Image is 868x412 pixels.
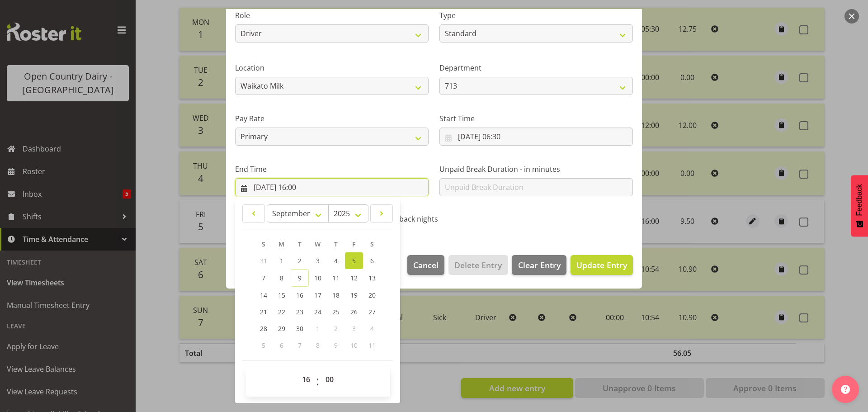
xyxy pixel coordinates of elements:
[327,287,345,303] a: 18
[334,341,338,350] span: 9
[235,62,429,73] label: Location
[235,113,429,124] label: Pay Rate
[235,10,429,21] label: Role
[255,269,273,287] a: 7
[298,256,302,265] span: 2
[255,287,273,303] a: 14
[851,175,868,237] button: Feedback - Show survey
[350,341,358,350] span: 10
[368,308,376,316] span: 27
[260,291,267,299] span: 14
[439,113,633,124] label: Start Time
[314,291,321,299] span: 17
[363,252,381,269] a: 6
[345,303,363,320] a: 26
[260,256,267,265] span: 31
[314,308,321,316] span: 24
[262,240,265,248] span: S
[273,269,291,287] a: 8
[298,274,302,282] span: 9
[576,260,627,270] span: Update Entry
[273,320,291,337] a: 29
[291,320,309,337] a: 30
[298,240,302,248] span: T
[363,303,381,320] a: 27
[334,256,338,265] span: 4
[352,240,355,248] span: F
[368,274,376,282] span: 13
[345,269,363,287] a: 12
[260,324,267,333] span: 28
[296,324,303,333] span: 30
[291,287,309,303] a: 16
[273,287,291,303] a: 15
[413,259,439,271] span: Cancel
[370,324,374,333] span: 4
[370,256,374,265] span: 6
[327,303,345,320] a: 25
[332,291,340,299] span: 18
[350,274,358,282] span: 12
[262,341,265,350] span: 5
[255,303,273,320] a: 21
[332,308,340,316] span: 25
[296,291,303,299] span: 16
[327,252,345,269] a: 4
[291,303,309,320] a: 23
[309,252,327,269] a: 3
[316,256,320,265] span: 3
[439,178,633,196] input: Unpaid Break Duration
[407,255,444,275] button: Cancel
[280,256,283,265] span: 1
[309,287,327,303] a: 17
[316,370,319,393] span: :
[235,164,429,175] label: End Time
[370,240,374,248] span: S
[296,308,303,316] span: 23
[315,240,321,248] span: W
[439,128,633,146] input: Click to select...
[363,269,381,287] a: 13
[518,259,561,271] span: Clear Entry
[380,214,438,223] span: Call back nights
[260,308,267,316] span: 21
[316,324,320,333] span: 1
[439,164,633,175] label: Unpaid Break Duration - in minutes
[291,269,309,287] a: 9
[350,308,358,316] span: 26
[352,256,356,265] span: 5
[278,291,285,299] span: 15
[332,274,340,282] span: 11
[363,287,381,303] a: 20
[350,291,358,299] span: 19
[345,252,363,269] a: 5
[278,324,285,333] span: 29
[255,320,273,337] a: 28
[439,62,633,73] label: Department
[309,269,327,287] a: 10
[235,178,429,196] input: Click to select...
[298,341,302,350] span: 7
[309,303,327,320] a: 24
[368,341,376,350] span: 11
[278,308,285,316] span: 22
[368,291,376,299] span: 20
[273,303,291,320] a: 22
[278,240,284,248] span: M
[291,252,309,269] a: 2
[512,255,566,275] button: Clear Entry
[273,252,291,269] a: 1
[327,269,345,287] a: 11
[280,341,283,350] span: 6
[280,274,283,282] span: 8
[448,255,508,275] button: Delete Entry
[345,287,363,303] a: 19
[352,324,356,333] span: 3
[334,240,338,248] span: T
[841,385,850,394] img: help-xxl-2.png
[316,341,320,350] span: 8
[855,184,863,216] span: Feedback
[262,274,265,282] span: 7
[334,324,338,333] span: 2
[439,10,633,21] label: Type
